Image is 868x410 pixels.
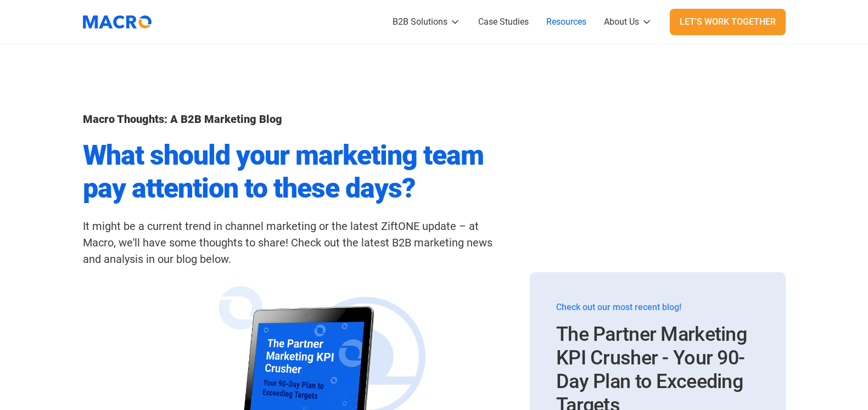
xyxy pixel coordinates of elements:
div: Let's Work Together [680,15,776,29]
img: Macromator Logo [77,8,157,36]
h2: What should your marketing team pay attention to these days? [83,139,505,205]
h1: Macro Thoughts: A B2B Marketing Blog [83,113,505,126]
a: home [83,8,160,36]
div: Check out our most recent blog! [556,301,759,314]
div: About Us [604,15,639,29]
div: B2B Solutions [393,15,447,29]
div: It might be a current trend in channel marketing or the latest ZiftONE update – at Macro, we'll h... [83,218,505,267]
a: Let's Work Together [670,9,786,35]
